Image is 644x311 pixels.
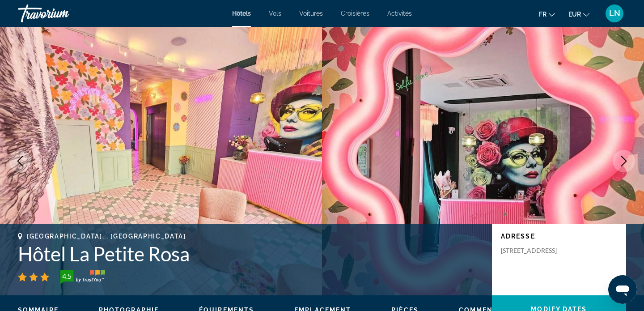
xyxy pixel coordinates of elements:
[58,271,76,281] div: 4.5
[269,10,281,17] a: Vols
[539,8,555,21] button: Change language
[613,150,635,172] button: Next image
[299,10,323,17] a: Voitures
[387,10,412,17] a: Activités
[27,233,186,240] span: [GEOGRAPHIC_DATA], , [GEOGRAPHIC_DATA]
[608,275,637,304] iframe: Bouton de lancement de la fenêtre de messagerie
[539,11,547,18] span: fr
[9,150,31,172] button: Previous image
[341,10,369,17] a: Croisières
[568,11,581,18] span: EUR
[60,270,105,284] img: TrustYou guest rating badge
[501,233,617,240] p: Adresse
[609,9,620,18] span: LN
[501,247,572,255] p: [STREET_ADDRESS]
[18,242,483,265] h1: Hôtel La Petite Rosa
[603,4,626,23] button: User Menu
[18,2,107,25] a: Travorium
[232,10,251,17] a: Hôtels
[568,8,589,21] button: Change currency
